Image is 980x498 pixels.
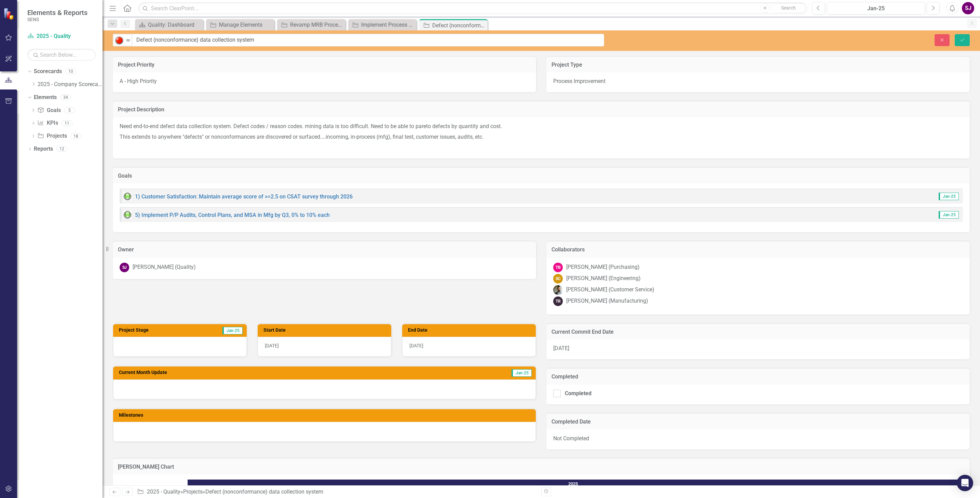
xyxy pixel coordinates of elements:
h3: Milestones [119,413,532,418]
span: Jan-25 [222,327,243,334]
div: 5 [64,107,75,113]
a: 2025 - Quality [27,32,96,40]
h3: Start Date [263,328,388,333]
div: 2025 [189,480,958,488]
div: Defect (nonconformance) data collection system [432,21,486,30]
small: SENS [27,17,87,22]
a: KPIs [37,119,58,127]
span: Jan-25 [939,211,959,219]
span: [DATE] [553,345,569,351]
img: Red: Critical Issues/Off-Track [115,36,123,44]
div: Jan-25 [829,4,923,13]
h3: [PERSON_NAME] Chart [118,464,965,470]
div: 12 [56,146,67,152]
a: Implement Process Control Plans v1 [350,20,415,29]
input: This field is required [132,34,604,46]
button: SJ [962,2,974,14]
div: Revamp MRB Process [290,20,344,29]
a: Elements [34,94,57,101]
div: » » [137,488,536,496]
div: 10 [65,69,76,74]
a: 1) Customer Satisfaction: Maintain average score of >=2.5 on CSAT survey through 2026 [135,193,353,200]
div: [PERSON_NAME] (Manufacturing) [566,297,648,305]
div: TR [553,296,563,306]
div: Manage Elements [219,20,273,29]
a: 2025 - Company Scorecard [38,81,103,88]
img: Green: On Track [123,211,132,219]
a: 2025 - Quality [147,488,180,495]
span: [DATE] [265,343,279,348]
a: Projects [37,132,67,140]
h3: Project Priority [118,62,531,68]
h3: Goals [118,173,965,179]
span: Search [781,5,796,11]
div: Not Completed [546,430,970,449]
img: Chad Molen [553,285,563,295]
span: Jan-25 [512,369,532,377]
input: Search Below... [27,49,96,61]
a: Manage Elements [208,20,273,29]
img: ClearPoint Strategy [3,8,15,19]
img: Green: On Track [123,192,132,200]
div: [PERSON_NAME] (Purchasing) [566,263,640,271]
div: 11 [62,120,72,126]
span: Process Improvement [553,78,605,84]
div: SC [553,274,563,283]
a: Reports [34,145,53,153]
h3: End Date [408,328,532,333]
div: Defect (nonconformance) data collection system [205,488,323,495]
span: A - High Priority [120,78,157,84]
div: Implement Process Control Plans v1 [361,20,415,29]
h3: Current Month Update [119,370,408,375]
h3: Current Commit End Date [552,329,965,335]
span: Elements & Reports [27,9,87,17]
h3: Project Type [552,62,965,68]
button: Jan-25 [827,2,925,14]
div: 18 [70,133,81,139]
span: Jan-25 [939,193,959,200]
div: SJ [120,263,129,272]
h3: Completed Date [552,419,965,425]
div: Quality: Dashboard [148,20,202,29]
a: Quality: Dashboard [137,20,202,29]
div: Open Intercom Messenger [957,475,973,491]
a: Revamp MRB Process [279,20,344,29]
h3: Completed [552,374,965,380]
h3: Collaborators [552,247,965,253]
h3: Project Stage [119,328,192,333]
span: [DATE] [409,343,423,348]
p: This extends to anywhere "defects" or nonconformances are discovered or surfaced....incoming, in-... [120,132,963,142]
a: Scorecards [34,68,62,75]
div: [PERSON_NAME] (Engineering) [566,275,641,282]
a: Goals [37,107,60,114]
div: TB [553,263,563,272]
div: [PERSON_NAME] (Customer Service) [566,286,654,294]
button: Search [771,3,805,13]
div: 34 [60,94,71,100]
h3: Project Description [118,107,965,113]
div: [PERSON_NAME] (Quality) [133,263,196,271]
input: Search ClearPoint... [138,2,807,14]
h3: Owner [118,247,531,253]
p: Need end-to-end defect data collection system. Defect codes / reason codes. mining data is too di... [120,123,963,132]
a: 5) Implement P/P Audits, Control Plans, and MSA in Mfg by Q3, 0% to 10% each [135,212,330,218]
a: Projects [183,488,203,495]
